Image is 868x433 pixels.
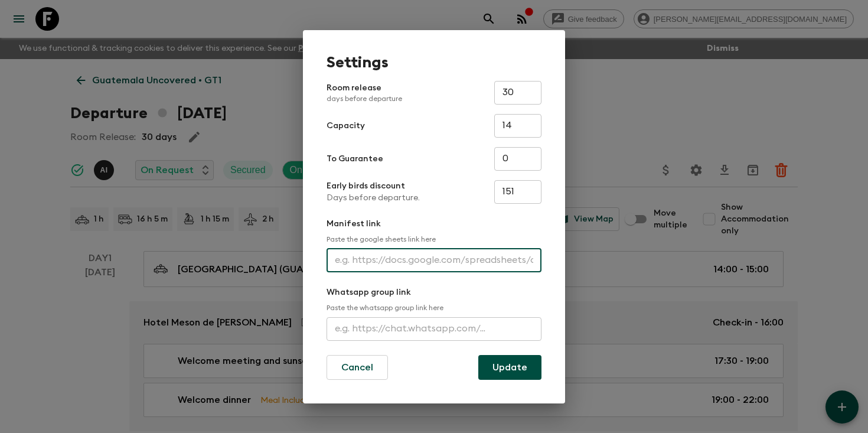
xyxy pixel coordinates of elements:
button: Cancel [327,355,388,380]
p: Manifest link [327,218,541,230]
p: Whatsapp group link [327,287,541,298]
p: Capacity [327,120,365,132]
p: To Guarantee [327,153,383,165]
input: e.g. 30 [494,81,541,105]
input: e.g. https://chat.whatsapp.com/... [327,317,541,341]
p: Paste the google sheets link here [327,235,541,244]
p: Room release [327,82,402,103]
p: Days before departure. [327,192,420,204]
input: e.g. 14 [494,114,541,138]
p: Paste the whatsapp group link here [327,303,541,312]
p: Early birds discount [327,180,420,192]
input: e.g. 180 [494,180,541,204]
input: e.g. 4 [494,147,541,171]
input: e.g. https://docs.google.com/spreadsheets/d/1P7Zz9v8J0vXy1Q/edit#gid=0 [327,249,541,272]
p: days before departure [327,94,402,103]
button: Update [478,355,541,380]
h1: Settings [327,54,541,71]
